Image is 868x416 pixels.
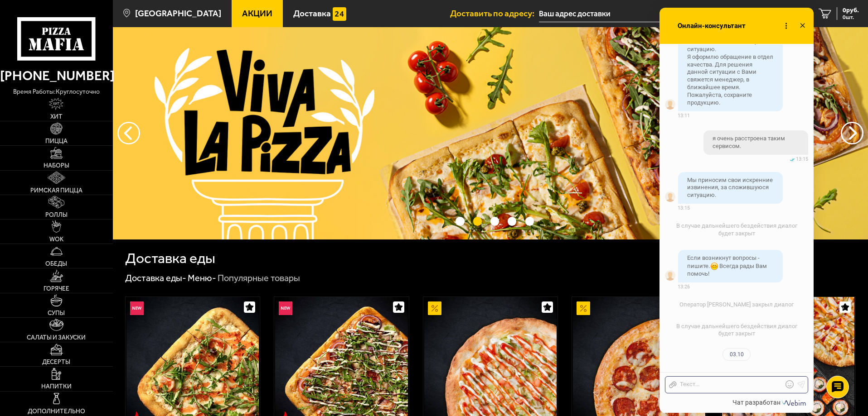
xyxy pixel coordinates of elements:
span: Пицца [45,138,68,144]
a: Меню- [188,273,216,283]
a: Доставка еды- [125,273,186,283]
img: Новинка [130,301,144,315]
span: 0 шт. [843,14,859,20]
span: Супы [48,310,65,316]
div: 03.10 [723,348,751,360]
button: точки переключения [525,217,534,225]
span: Обеды [45,261,67,267]
div: Популярные товары [218,273,300,284]
span: Напитки [41,383,72,390]
span: 13:11 [678,113,690,119]
button: точки переключения [456,217,464,225]
span: Римская пицца [30,187,82,194]
span: WOK [49,236,63,243]
span: Горячее [44,286,69,292]
span: Акции [242,9,272,18]
img: Акционный [577,301,590,315]
span: Хит [50,114,63,120]
button: предыдущий [841,122,863,144]
button: точки переключения [508,217,516,225]
span: 13:15 [678,205,690,211]
img: visitor_avatar_default.png [665,270,675,281]
span: Мы приносим свои искренние извинения, за сложившуюся ситуацию. [687,177,773,199]
span: Онлайн-консультант [678,21,746,29]
span: Дополнительно [28,408,85,415]
span: В случае дальнейшего бездействия диалог будет закрыт [676,222,797,237]
span: Отменила Ваш заказ. К сожалению я как оператор не смогу вернуть деньги. Мы приносим свои искренни... [687,7,773,106]
span: Если возникнут вопросы - пишите. Всегда рады Вам помочь! [687,254,767,277]
img: 15daf4d41897b9f0e9f617042186c801.svg [333,7,346,21]
img: visitor_avatar_default.png [665,191,675,202]
a: Чат разработан [732,399,808,406]
span: Доставить по адресу: [450,9,539,18]
button: точки переключения [473,217,482,225]
button: следующий [117,122,140,144]
span: Наборы [44,163,69,169]
span: Роллы [45,212,68,218]
span: Оператор [PERSON_NAME] закрыл диалог [679,301,794,308]
span: [GEOGRAPHIC_DATA] [135,9,221,18]
img: Акционный [428,301,441,315]
span: 13:15 [796,156,808,162]
h1: Доставка еды [125,251,215,266]
span: я очень расстроена таким сервисом. [713,135,799,150]
span: В случае дальнейшего бездействия диалог будет закрыт [676,323,797,337]
img: visitor_avatar_default.png [665,99,675,110]
input: Ваш адрес доставки [539,5,713,22]
img: 😊 [710,262,718,270]
span: 13:26 [678,284,690,290]
span: 0 руб. [843,7,859,14]
img: Новинка [279,301,292,315]
span: Доставка [293,9,331,18]
button: точки переключения [490,217,499,225]
span: Десерты [42,359,70,365]
span: Салаты и закуски [27,335,86,341]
